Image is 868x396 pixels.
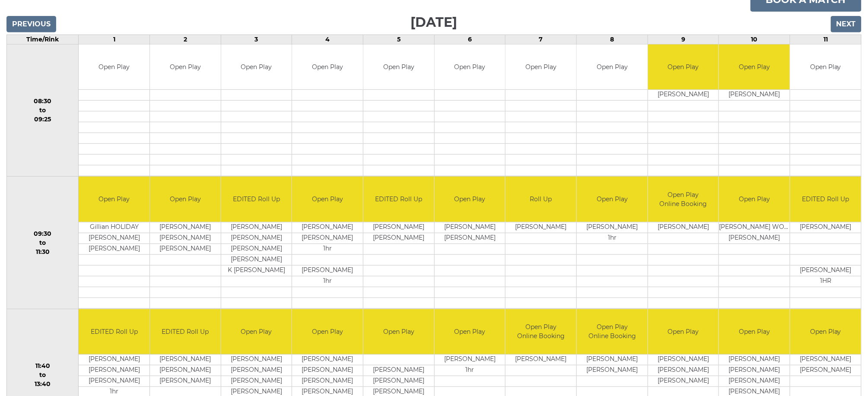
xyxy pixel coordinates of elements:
[648,376,719,387] td: [PERSON_NAME]
[435,365,506,376] td: 1hr
[7,44,79,177] td: 08:30 to 09:25
[363,35,435,44] td: 5
[363,365,434,376] td: [PERSON_NAME]
[292,355,363,365] td: [PERSON_NAME]
[434,35,506,44] td: 6
[648,35,719,44] td: 9
[292,365,363,376] td: [PERSON_NAME]
[79,35,150,44] td: 1
[719,309,790,355] td: Open Play
[79,44,149,90] td: Open Play
[790,355,861,365] td: [PERSON_NAME]
[150,365,221,376] td: [PERSON_NAME]
[221,309,292,355] td: Open Play
[363,309,434,355] td: Open Play
[221,365,292,376] td: [PERSON_NAME]
[648,44,719,90] td: Open Play
[577,44,648,90] td: Open Play
[150,376,221,387] td: [PERSON_NAME]
[363,233,434,244] td: [PERSON_NAME]
[292,244,363,254] td: 1hr
[292,265,363,276] td: [PERSON_NAME]
[221,355,292,365] td: [PERSON_NAME]
[221,177,292,222] td: EDITED Roll Up
[150,355,221,365] td: [PERSON_NAME]
[577,365,648,376] td: [PERSON_NAME]
[292,35,363,44] td: 4
[719,355,790,365] td: [PERSON_NAME]
[363,44,434,90] td: Open Play
[831,16,862,32] input: Next
[7,35,79,44] td: Time/Rink
[150,177,221,222] td: Open Play
[506,177,576,222] td: Roll Up
[363,222,434,233] td: [PERSON_NAME]
[435,355,506,365] td: [PERSON_NAME]
[790,44,861,90] td: Open Play
[790,35,862,44] td: 11
[648,309,719,355] td: Open Play
[435,177,506,222] td: Open Play
[577,222,648,233] td: [PERSON_NAME]
[150,244,221,254] td: [PERSON_NAME]
[719,376,790,387] td: [PERSON_NAME]
[221,35,292,44] td: 3
[150,44,221,90] td: Open Play
[577,35,648,44] td: 8
[719,44,790,90] td: Open Play
[292,309,363,355] td: Open Play
[435,233,506,244] td: [PERSON_NAME]
[221,44,292,90] td: Open Play
[790,309,861,355] td: Open Play
[79,309,149,355] td: EDITED Roll Up
[435,222,506,233] td: [PERSON_NAME]
[719,177,790,222] td: Open Play
[292,44,363,90] td: Open Play
[790,222,861,233] td: [PERSON_NAME]
[79,177,149,222] td: Open Play
[292,276,363,287] td: 1hr
[506,44,576,90] td: Open Play
[790,177,861,222] td: EDITED Roll Up
[648,222,719,233] td: [PERSON_NAME]
[221,233,292,244] td: [PERSON_NAME]
[221,244,292,254] td: [PERSON_NAME]
[648,365,719,376] td: [PERSON_NAME]
[719,365,790,376] td: [PERSON_NAME]
[719,222,790,233] td: [PERSON_NAME] WOADDEN
[79,355,149,365] td: [PERSON_NAME]
[790,276,861,287] td: 1HR
[648,355,719,365] td: [PERSON_NAME]
[363,177,434,222] td: EDITED Roll Up
[648,177,719,222] td: Open Play Online Booking
[435,44,506,90] td: Open Play
[790,265,861,276] td: [PERSON_NAME]
[79,233,149,244] td: [PERSON_NAME]
[6,16,56,32] input: Previous
[648,90,719,101] td: [PERSON_NAME]
[150,222,221,233] td: [PERSON_NAME]
[150,309,221,355] td: EDITED Roll Up
[79,376,149,387] td: [PERSON_NAME]
[221,254,292,265] td: [PERSON_NAME]
[577,309,648,355] td: Open Play Online Booking
[221,376,292,387] td: [PERSON_NAME]
[577,355,648,365] td: [PERSON_NAME]
[79,365,149,376] td: [PERSON_NAME]
[292,233,363,244] td: [PERSON_NAME]
[506,309,576,355] td: Open Play Online Booking
[221,222,292,233] td: [PERSON_NAME]
[292,177,363,222] td: Open Play
[150,233,221,244] td: [PERSON_NAME]
[790,365,861,376] td: [PERSON_NAME]
[7,177,79,309] td: 09:30 to 11:30
[363,376,434,387] td: [PERSON_NAME]
[577,233,648,244] td: 1hr
[719,35,790,44] td: 10
[506,222,576,233] td: [PERSON_NAME]
[221,265,292,276] td: K [PERSON_NAME]
[292,376,363,387] td: [PERSON_NAME]
[577,177,648,222] td: Open Play
[506,355,576,365] td: [PERSON_NAME]
[79,222,149,233] td: Gillian HOLIDAY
